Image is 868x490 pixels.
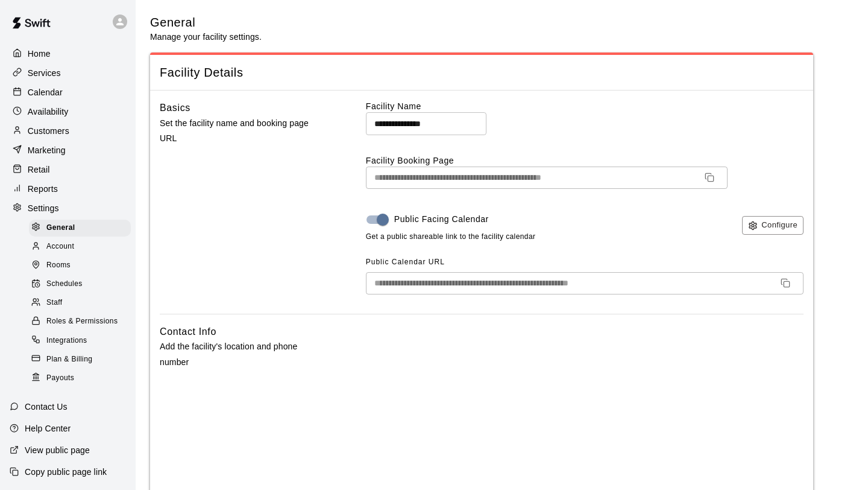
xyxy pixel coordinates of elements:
[28,164,50,176] p: Retail
[25,422,71,434] p: Help Center
[29,294,131,311] div: Staff
[29,257,131,274] div: Rooms
[25,466,107,478] p: Copy public page link
[700,168,719,187] button: Copy URL
[10,45,126,63] a: Home
[46,297,62,309] span: Staff
[10,103,126,121] a: Availability
[776,273,795,293] button: Copy URL
[10,199,126,217] a: Settings
[160,339,327,369] p: Add the facility's location and phone number
[46,354,92,366] span: Plan & Billing
[29,369,136,387] a: Payouts
[29,275,136,294] a: Schedules
[29,350,136,369] a: Plan & Billing
[29,313,131,330] div: Roles & Permissions
[29,276,131,293] div: Schedules
[150,14,262,31] h5: General
[29,351,131,368] div: Plan & Billing
[742,216,804,235] button: Configure
[29,331,136,350] a: Integrations
[46,222,75,234] span: General
[28,202,59,214] p: Settings
[29,218,136,237] a: General
[46,241,74,253] span: Account
[28,48,51,60] p: Home
[29,256,136,275] a: Rooms
[150,31,262,43] p: Manage your facility settings.
[29,220,131,237] div: General
[10,141,126,159] a: Marketing
[25,401,68,413] p: Contact Us
[29,294,136,313] a: Staff
[29,370,131,387] div: Payouts
[46,278,83,290] span: Schedules
[160,116,327,146] p: Set the facility name and booking page URL
[46,259,71,272] span: Rooms
[25,444,90,456] p: View public page
[10,122,126,140] a: Customers
[29,238,131,255] div: Account
[28,183,58,195] p: Reports
[160,65,804,81] span: Facility Details
[28,86,63,98] p: Calendar
[366,154,804,167] label: Facility Booking Page
[46,316,118,328] span: Roles & Permissions
[29,313,136,331] a: Roles & Permissions
[160,324,216,340] h6: Contact Info
[10,83,126,101] a: Calendar
[160,100,190,116] h6: Basics
[29,237,136,256] a: Account
[28,125,69,137] p: Customers
[366,100,804,112] label: Facility Name
[10,180,126,198] a: Reports
[46,335,87,347] span: Integrations
[366,231,536,243] span: Get a public shareable link to the facility calendar
[28,144,66,156] p: Marketing
[366,258,445,266] span: Public Calendar URL
[394,213,489,226] span: Public Facing Calendar
[28,106,69,118] p: Availability
[28,67,61,79] p: Services
[10,64,126,82] a: Services
[46,372,74,384] span: Payouts
[29,332,131,349] div: Integrations
[10,161,126,179] a: Retail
